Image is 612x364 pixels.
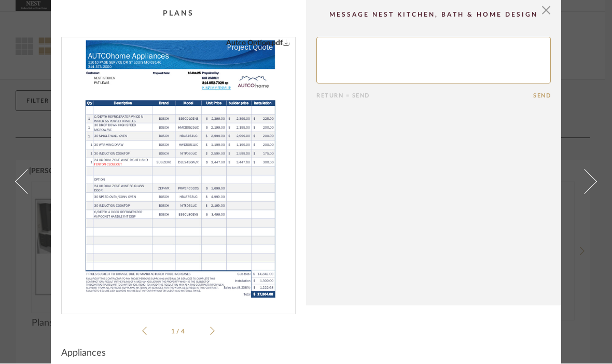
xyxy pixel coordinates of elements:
[181,329,186,335] span: 4
[533,93,551,100] button: Send
[176,329,181,335] span: /
[316,93,533,100] div: Return = Send
[171,329,176,335] span: 1
[226,38,290,49] a: Autco Option.pdf
[75,38,282,306] img: 1f9173a3-dc84-481c-b00a-5846d1f498d9_1000x1000.jpg
[62,38,295,306] div: 0
[61,348,106,359] span: Appliances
